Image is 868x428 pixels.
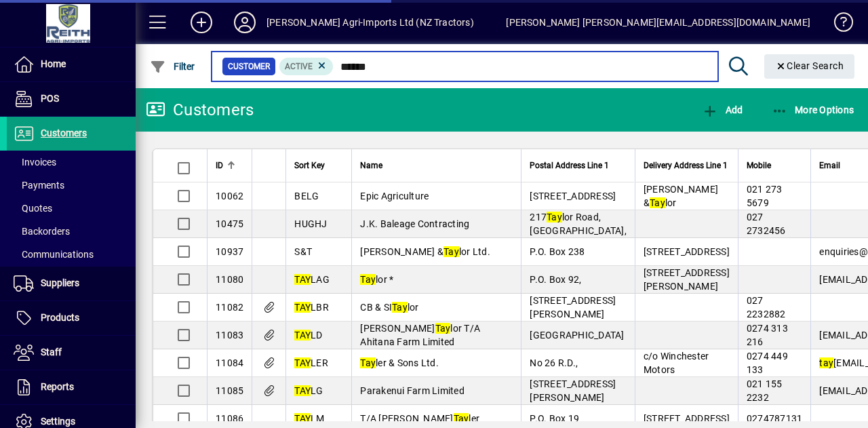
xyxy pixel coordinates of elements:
[530,295,616,319] span: [STREET_ADDRESS][PERSON_NAME]
[216,357,243,368] span: 11084
[360,302,418,313] span: CB & SI lor
[360,413,479,424] span: T/A [PERSON_NAME] ler
[454,413,469,424] em: Tay
[360,357,376,368] em: Tay
[41,128,87,138] span: Customers
[216,274,243,285] span: 11080
[7,336,136,370] a: Staff
[360,218,469,229] span: J.K. Baleage Contracting
[644,267,730,292] span: [STREET_ADDRESS][PERSON_NAME]
[41,93,59,104] span: POS
[294,274,311,285] em: TAY
[747,184,783,208] span: 021 273 5679
[216,302,243,313] span: 11082
[747,158,771,173] span: Mobile
[747,351,788,375] span: 0274 449 133
[14,203,52,214] span: Quotes
[41,347,62,357] span: Staff
[644,413,730,424] span: [STREET_ADDRESS]
[285,62,313,71] span: Active
[530,274,581,285] span: P.O. Box 92,
[747,378,783,403] span: 021 155 2232
[747,212,786,236] span: 027 2732456
[294,191,319,201] span: BELG
[216,191,243,201] span: 10062
[360,246,490,257] span: [PERSON_NAME] & lor Ltd.
[775,60,844,71] span: Clear Search
[294,330,322,341] span: LD
[650,197,665,208] em: Tay
[644,158,728,173] span: Delivery Address Line 1
[360,385,465,396] span: Parakenui Farm Limited
[294,218,327,229] span: HUGHJ
[698,98,746,122] button: Add
[772,104,854,115] span: More Options
[7,267,136,300] a: Suppliers
[216,385,243,396] span: 11085
[360,357,439,368] span: ler & Sons Ltd.
[294,413,324,424] span: LM
[360,274,393,285] span: lor *
[228,60,270,73] span: Customer
[41,381,74,392] span: Reports
[294,302,311,313] em: TAY
[14,249,94,260] span: Communications
[294,246,312,257] span: S&T
[360,323,480,347] span: [PERSON_NAME] lor T/A Ahitana Farm Limited
[644,246,730,257] span: [STREET_ADDRESS]
[279,58,334,75] mat-chip: Activation Status: Active
[41,312,79,323] span: Products
[41,277,79,288] span: Suppliers
[360,274,376,285] em: Tay
[294,274,330,285] span: LAG
[747,295,786,319] span: 027 2232882
[764,54,855,79] button: Clear
[768,98,858,122] button: More Options
[747,158,803,173] div: Mobile
[530,212,627,236] span: 217 lor Road, [GEOGRAPHIC_DATA],
[146,54,199,79] button: Filter
[644,351,709,375] span: c/o Winchester Motors
[14,157,56,168] span: Invoices
[294,413,311,424] em: TAY
[7,220,136,243] a: Backorders
[530,378,616,403] span: [STREET_ADDRESS][PERSON_NAME]
[7,301,136,335] a: Products
[392,302,408,313] em: Tay
[294,158,325,173] span: Sort Key
[146,99,254,121] div: Customers
[180,10,223,35] button: Add
[547,212,562,222] em: Tay
[747,413,803,424] span: 0274787131
[360,191,429,201] span: Epic Agriculture
[150,61,195,72] span: Filter
[7,151,136,174] a: Invoices
[7,47,136,81] a: Home
[7,197,136,220] a: Quotes
[294,357,328,368] span: LER
[216,218,243,229] span: 10475
[14,180,64,191] span: Payments
[530,246,585,257] span: P.O. Box 238
[7,243,136,266] a: Communications
[41,416,75,427] span: Settings
[216,330,243,341] span: 11083
[294,385,323,396] span: LG
[530,357,578,368] span: No 26 R.D.,
[819,158,840,173] span: Email
[530,191,616,201] span: [STREET_ADDRESS]
[360,158,382,173] span: Name
[294,385,311,396] em: TAY
[506,12,810,33] div: [PERSON_NAME] [PERSON_NAME][EMAIL_ADDRESS][DOMAIN_NAME]
[824,3,851,47] a: Knowledge Base
[819,357,833,368] em: tay
[294,330,311,341] em: TAY
[7,82,136,116] a: POS
[216,158,243,173] div: ID
[644,184,718,208] span: [PERSON_NAME] & lor
[747,323,788,347] span: 0274 313 216
[530,413,579,424] span: P.O. Box 19
[435,323,451,334] em: Tay
[223,10,267,35] button: Profile
[216,413,243,424] span: 11086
